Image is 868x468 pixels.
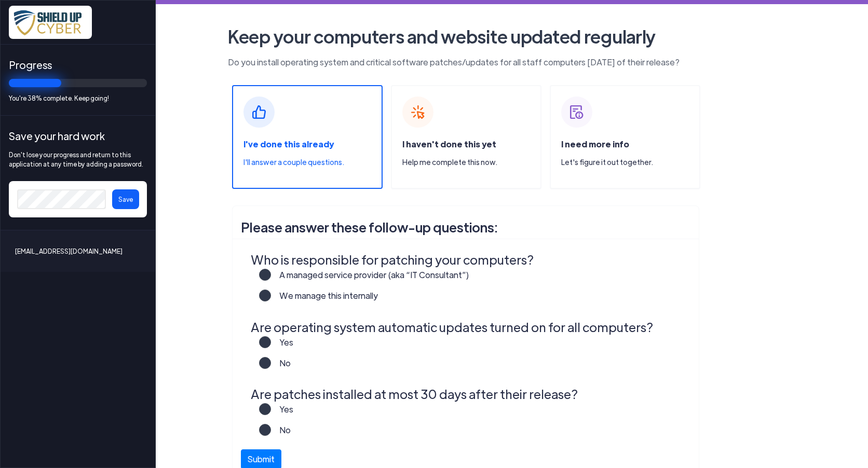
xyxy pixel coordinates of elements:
[243,139,334,149] span: I've done this already
[9,93,147,103] span: You're 38% complete. Keep going!
[15,243,123,259] span: [EMAIL_ADDRESS][DOMAIN_NAME]
[9,128,147,144] span: Save your hard work
[241,214,690,240] h3: Please answer these follow-up questions:
[271,269,469,290] label: A managed service provider (aka “IT Consultant”)
[402,139,496,149] span: I haven't done this yet
[561,139,629,149] span: I need more info
[402,97,433,128] img: shield-up-not-done.svg
[243,97,275,128] img: shield-up-already-done.svg
[561,97,592,128] img: shield-up-cannot-complete.svg
[9,6,92,39] img: x7pemu0IxLxkcbZJZdzx2HwkaHwO9aaLS0XkQIJL.png
[224,21,800,52] h2: Keep your computers and website updated regularly
[112,189,139,209] button: Save
[243,157,382,168] p: I'll answer a couple questions.
[695,356,868,468] iframe: Chat Widget
[251,318,685,336] legend: Are operating system automatic updates turned on for all computers?
[9,150,147,169] span: Don't lose your progress and return to this application at any time by adding a password.
[251,250,685,269] legend: Who is responsible for patching your computers?
[271,403,293,424] label: Yes
[271,424,291,445] label: No
[402,157,540,168] p: Help me complete this now.
[9,57,147,73] span: Progress
[224,56,800,68] p: Do you install operating system and critical software patches/updates for all staff computers [DA...
[561,157,699,168] p: Let's figure it out together.
[271,290,378,310] label: We manage this internally
[251,384,685,403] legend: Are patches installed at most 30 days after their release?
[271,357,291,378] label: No
[271,336,293,357] label: Yes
